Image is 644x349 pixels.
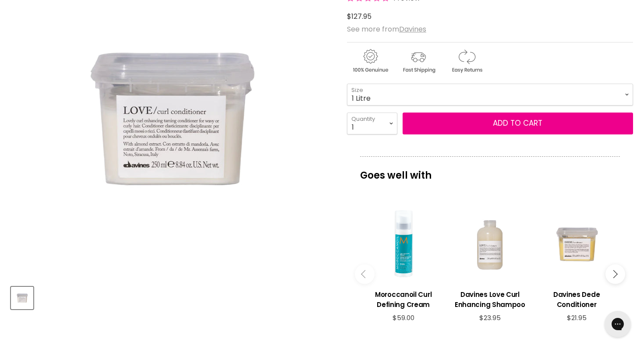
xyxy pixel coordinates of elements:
h3: Davines Dede Conditioner [538,289,616,310]
a: View product:Davines Dede Conditioner [538,283,616,314]
div: Product thumbnails [10,284,333,309]
iframe: Gorgias live chat messenger [600,308,635,340]
button: Davines Love Curl Conditioner [11,287,33,309]
img: shipping.gif [395,48,442,74]
a: Davines [399,24,426,34]
span: $59.00 [393,313,414,322]
select: Quantity [347,113,397,134]
img: genuine.gif [347,48,393,74]
span: See more from [347,24,426,34]
span: $23.95 [479,313,501,322]
img: returns.gif [443,48,490,74]
button: Add to cart [403,113,633,134]
p: Goes well with [360,156,620,185]
a: View product:Moroccanoil Curl Defining Cream [364,283,442,314]
span: $21.95 [567,313,587,322]
h3: Moroccanoil Curl Defining Cream [364,289,442,310]
span: $127.95 [347,11,372,21]
a: View product:Davines Love Curl Enhancing Shampoo [451,283,529,314]
h3: Davines Love Curl Enhancing Shampoo [451,289,529,310]
img: Davines Love Curl Conditioner [12,288,32,308]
